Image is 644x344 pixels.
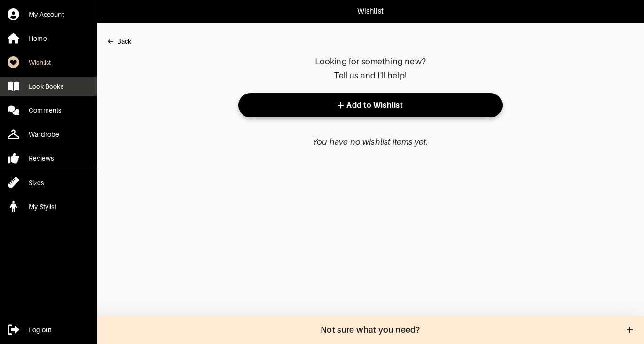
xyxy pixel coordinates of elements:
[246,101,495,110] span: Add to Wishlist
[29,202,56,211] div: My Stylist
[29,106,61,115] div: Comments
[29,82,63,91] div: Look Books
[106,32,131,51] button: Back
[321,325,420,335] div: Not sure what you need?
[29,325,51,335] div: Log out
[29,130,59,139] div: Wardrobe
[315,55,426,67] div: Looking for something new?
[29,10,64,19] div: My Account
[29,154,54,163] div: Reviews
[106,136,635,148] div: You have no wishlist items yet.
[29,178,44,188] div: Sizes
[334,70,407,81] div: Tell us and I'll help!
[29,34,47,43] div: Home
[238,93,503,117] button: Add to Wishlist
[29,58,51,67] div: Wishlist
[117,37,131,46] div: Back
[357,6,384,17] p: Wishlist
